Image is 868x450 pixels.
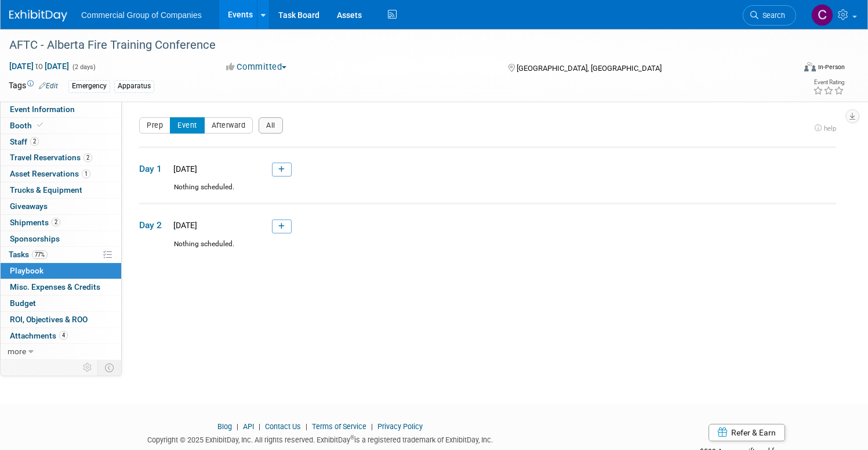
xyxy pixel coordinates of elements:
[10,266,43,275] span: Playbook
[204,117,253,134] button: Afterward
[377,422,423,431] a: Privacy Policy
[39,82,58,90] a: Edit
[10,331,68,340] span: Attachments
[10,185,82,195] span: Trucks & Equipment
[818,63,845,71] div: In-Person
[52,218,60,226] span: 2
[10,315,88,324] span: ROI, Objectives & ROO
[1,263,121,279] a: Playbook
[34,62,45,71] span: to
[170,221,197,230] span: [DATE]
[743,5,796,26] a: Search
[259,117,283,134] button: All
[517,64,662,73] span: [GEOGRAPHIC_DATA], [GEOGRAPHIC_DATA]
[1,102,121,117] a: Event Information
[243,422,254,431] a: API
[10,282,100,291] span: Misc. Expenses & Credits
[217,422,232,431] a: Blog
[5,35,773,56] div: AFTC - Alberta Fire Training Conference
[30,137,39,146] span: 2
[10,153,92,162] span: Travel Reservations
[10,137,39,146] span: Staff
[32,250,48,259] span: 77%
[10,105,75,114] span: Event Information
[9,10,67,21] img: ExhibitDay
[10,121,45,130] span: Booth
[82,170,90,178] span: 1
[10,201,48,211] span: Giveaways
[170,117,205,134] button: Event
[68,80,110,92] div: Emergency
[222,61,291,73] button: Committed
[265,422,301,431] a: Contact Us
[720,60,845,78] div: Event Format
[139,219,168,232] span: Day 2
[709,424,785,441] a: Refer & Earn
[256,422,263,431] span: |
[312,422,366,431] a: Terms of Service
[1,199,121,214] a: Giveaways
[98,360,122,375] td: Toggle Event Tabs
[1,328,121,344] a: Attachments4
[813,80,844,85] div: Event Rating
[9,61,70,71] span: [DATE] [DATE]
[8,347,26,356] span: more
[824,124,836,132] span: help
[1,150,121,165] a: Travel Reservations2
[811,4,833,26] img: Cole Mattern
[139,239,836,260] div: Nothing scheduled.
[71,63,96,71] span: (2 days)
[9,432,631,445] div: Copyright © 2025 ExhibitDay, Inc. All rights reserved. ExhibitDay is a registered trademark of Ex...
[350,434,354,441] sup: ®
[37,122,43,128] i: Booth reservation complete
[1,344,121,359] a: more
[139,117,170,134] button: Prep
[59,331,68,340] span: 4
[10,234,60,243] span: Sponsorships
[368,422,376,431] span: |
[170,164,197,174] span: [DATE]
[78,360,98,375] td: Personalize Event Tab Strip
[1,215,121,231] a: Shipments2
[1,279,121,295] a: Misc. Expenses & Credits
[81,10,202,20] span: Commercial Group of Companies
[758,11,785,20] span: Search
[1,231,121,247] a: Sponsorships
[804,62,816,71] img: Format-Inperson.png
[234,422,241,431] span: |
[9,80,58,93] td: Tags
[114,80,154,92] div: Apparatus
[1,134,121,150] a: Staff2
[139,163,168,175] span: Day 1
[1,312,121,327] a: ROI, Objectives & ROO
[83,153,92,162] span: 2
[10,298,36,308] span: Budget
[303,422,310,431] span: |
[10,169,90,178] span: Asset Reservations
[1,182,121,198] a: Trucks & Equipment
[139,182,836,203] div: Nothing scheduled.
[1,296,121,311] a: Budget
[1,118,121,134] a: Booth
[1,247,121,262] a: Tasks77%
[9,250,48,259] span: Tasks
[1,166,121,182] a: Asset Reservations1
[10,218,60,227] span: Shipments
